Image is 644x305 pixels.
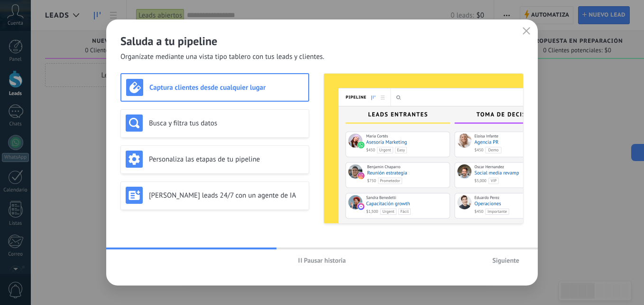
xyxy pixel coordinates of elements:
[149,119,304,128] h3: Busca y filtra tus datos
[120,34,524,48] h2: Saluda a tu pipeline
[149,155,304,164] h3: Personaliza las etapas de tu pipeline
[488,253,524,267] button: Siguiente
[120,52,324,62] span: Organízate mediante una vista tipo tablero con tus leads y clientes.
[149,83,304,92] h3: Captura clientes desde cualquier lugar
[294,253,350,267] button: Pausar historia
[149,191,304,200] h3: [PERSON_NAME] leads 24/7 con un agente de IA
[304,257,346,264] span: Pausar historia
[492,257,519,264] span: Siguiente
